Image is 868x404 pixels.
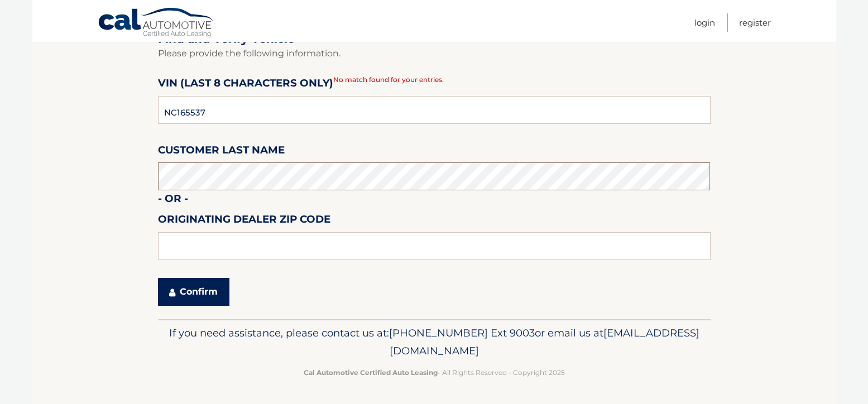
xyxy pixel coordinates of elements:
[158,46,711,61] p: Please provide the following information.
[304,368,438,377] strong: Cal Automotive Certified Auto Leasing
[158,142,285,162] label: Customer Last Name
[158,75,333,95] label: VIN (last 8 characters only)
[694,13,715,32] a: Login
[389,326,535,339] span: [PHONE_NUMBER] Ext 9003
[333,75,444,84] span: No match found for your entries.
[158,190,188,211] label: - or -
[98,7,215,40] a: Cal Automotive
[739,13,771,32] a: Register
[165,367,703,378] p: - All Rights Reserved - Copyright 2025
[165,324,703,360] p: If you need assistance, please contact us at: or email us at
[158,211,330,232] label: Originating Dealer Zip Code
[390,326,699,357] span: [EMAIL_ADDRESS][DOMAIN_NAME]
[158,278,229,306] button: Confirm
